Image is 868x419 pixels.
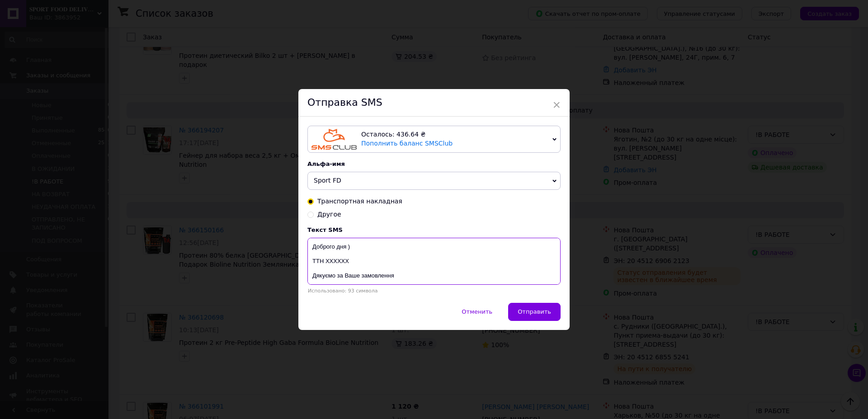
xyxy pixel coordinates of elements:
[317,211,341,218] span: Другое
[518,308,551,315] span: Отправить
[307,288,561,294] div: Использовано: 93 символа
[508,303,561,321] button: Отправить
[452,303,502,321] button: Отменить
[307,226,561,233] div: Текст SMS
[314,177,341,184] span: Sport FD
[361,140,453,147] a: Пополнить баланс SMSClub
[361,130,549,139] div: Осталось: 436.64 ₴
[307,160,345,167] span: Альфа-имя
[298,89,570,117] div: Отправка SMS
[552,97,561,113] span: ×
[307,238,561,285] textarea: Доброго дня ) ТТН ХХХХХХ Дякуємо за Ваше замовлення Магазин спортивного харчування SFD )
[462,308,492,315] span: Отменить
[317,198,402,205] span: Транспортная накладная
